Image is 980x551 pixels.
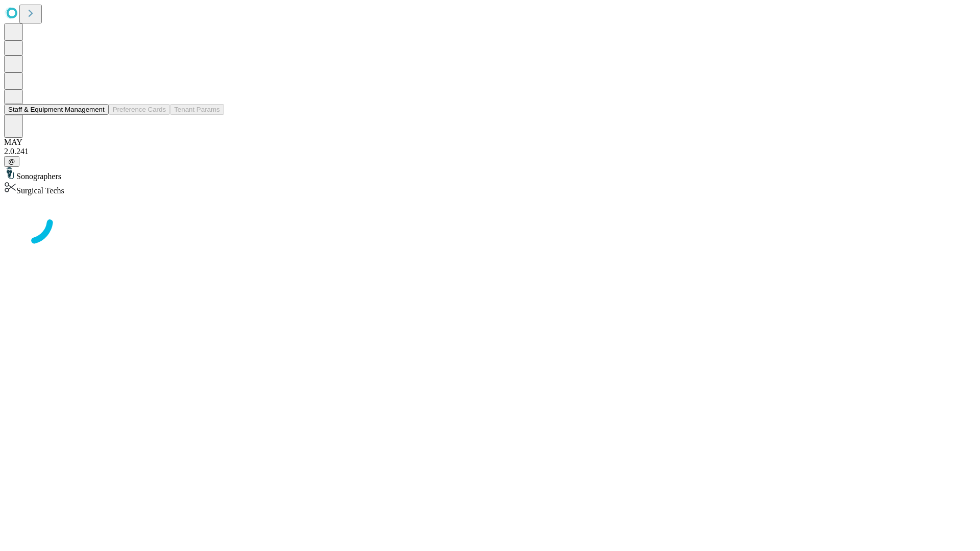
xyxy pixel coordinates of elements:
[109,104,170,115] button: Preference Cards
[4,138,976,147] div: MAY
[4,156,19,167] button: @
[4,147,976,156] div: 2.0.241
[170,104,224,115] button: Tenant Params
[4,104,109,115] button: Staff & Equipment Management
[8,158,15,165] span: @
[4,167,976,181] div: Sonographers
[4,181,976,195] div: Surgical Techs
